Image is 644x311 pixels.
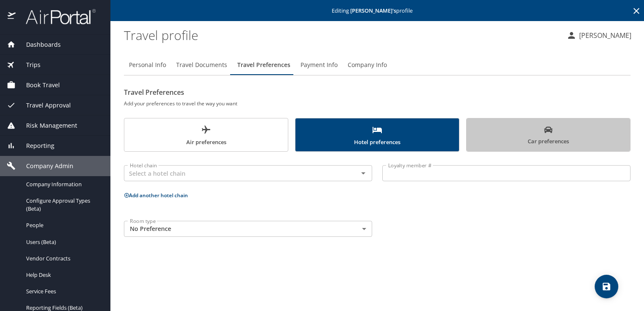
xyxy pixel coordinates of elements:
[113,8,641,13] p: Editing profile
[301,60,338,70] span: Payment Info
[16,8,96,25] img: airportal-logo.png
[577,30,631,40] p: [PERSON_NAME]
[301,125,454,147] span: Hotel preferences
[16,121,77,130] span: Risk Management
[124,86,631,99] h2: Travel Preferences
[124,118,631,152] div: scrollable force tabs example
[350,7,396,14] strong: [PERSON_NAME] 's
[124,22,560,48] h1: Travel profile
[16,40,61,49] span: Dashboards
[129,60,166,70] span: Personal Info
[124,99,631,108] h6: Add your preferences to travel the way you want
[595,275,618,298] button: save
[16,101,71,110] span: Travel Approval
[8,8,16,25] img: icon-airportal.png
[472,126,625,146] span: Car preferences
[124,55,631,75] div: Profile
[176,60,227,70] span: Travel Documents
[26,287,100,295] span: Service Fees
[26,221,100,229] span: People
[26,255,100,263] span: Vendor Contracts
[237,60,290,70] span: Travel Preferences
[16,80,60,90] span: Book Travel
[126,168,345,179] input: Select a hotel chain
[16,161,73,171] span: Company Admin
[563,28,635,43] button: [PERSON_NAME]
[26,197,100,213] span: Configure Approval Types (Beta)
[26,180,100,188] span: Company Information
[129,125,283,147] span: Air preferences
[124,192,188,199] button: Add another hotel chain
[16,60,40,70] span: Trips
[357,167,369,179] button: Open
[16,141,54,150] span: Reporting
[124,221,372,237] div: No Preference
[348,60,387,70] span: Company Info
[26,238,100,246] span: Users (Beta)
[26,271,100,279] span: Help Desk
